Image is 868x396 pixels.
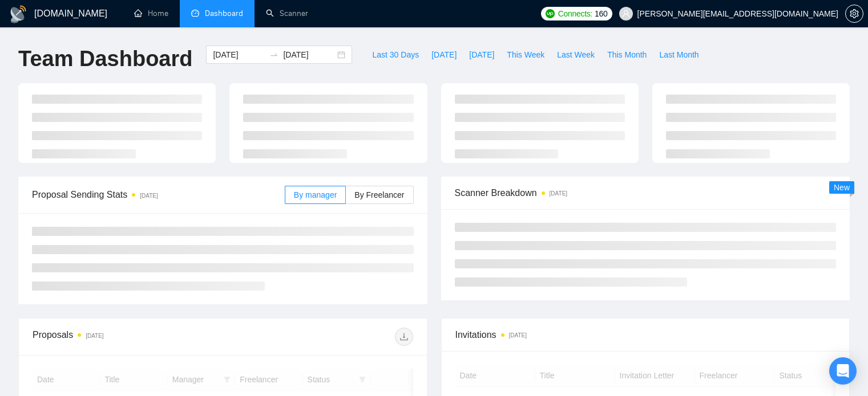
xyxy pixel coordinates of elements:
button: This Month [601,46,653,64]
span: By Freelancer [354,190,404,199]
span: Connects: [558,7,592,20]
a: setting [845,9,863,18]
button: [DATE] [425,46,463,64]
span: to [269,50,278,59]
span: Last Month [659,48,699,61]
span: Dashboard [205,9,243,18]
span: user [622,10,630,18]
input: Start date [213,48,265,61]
div: Open Intercom Messenger [829,357,857,385]
div: Proposals [33,328,223,346]
input: End date [283,48,335,61]
span: Invitations [455,328,836,342]
span: This Week [507,48,544,61]
span: Last 30 Days [372,48,419,61]
span: This Month [607,48,647,61]
span: [DATE] [431,48,457,61]
time: [DATE] [550,190,567,197]
span: [DATE] [469,48,494,61]
h1: Team Dashboard [18,46,192,72]
span: swap-right [269,50,278,59]
button: Last Month [653,46,705,64]
button: This Week [500,46,551,64]
time: [DATE] [140,193,158,199]
button: [DATE] [463,46,500,64]
span: 160 [595,7,607,20]
a: searchScanner [266,9,308,18]
img: upwork-logo.png [546,9,555,18]
button: Last 30 Days [366,46,425,64]
img: logo [9,5,27,23]
span: dashboard [191,9,199,17]
a: homeHome [134,9,168,18]
time: [DATE] [509,332,527,338]
button: setting [845,5,863,23]
span: Proposal Sending Stats [32,187,285,202]
span: New [834,183,850,192]
span: By manager [294,190,337,199]
span: setting [846,9,863,18]
time: [DATE] [86,333,103,339]
span: Scanner Breakdown [455,186,837,200]
button: Last Week [551,46,601,64]
span: Last Week [557,48,595,61]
